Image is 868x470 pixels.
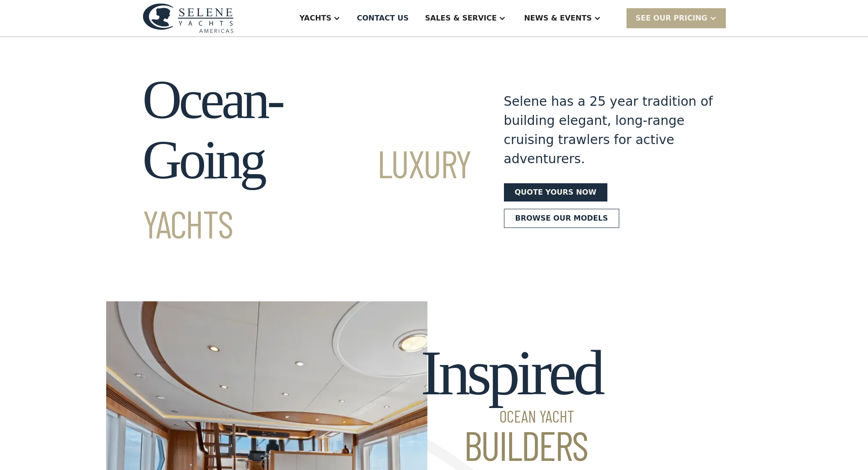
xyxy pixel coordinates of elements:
h1: Ocean-Going [143,70,471,250]
div: Sales & Service [425,13,497,24]
div: News & EVENTS [524,13,592,24]
div: SEE Our Pricing [627,8,726,28]
a: Quote yours now [504,183,607,201]
span: Ocean Yacht [421,408,601,424]
span: Builders [421,424,601,465]
img: logo [143,3,234,33]
div: SEE Our Pricing [636,13,708,24]
div: Yachts [299,13,331,24]
a: Browse our models [504,209,620,228]
div: Selene has a 25 year tradition of building elegant, long-range cruising trawlers for active adven... [504,92,714,169]
span: Luxury Yachts [143,140,471,246]
h2: Inspired [421,338,601,465]
div: Contact US [357,13,409,24]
